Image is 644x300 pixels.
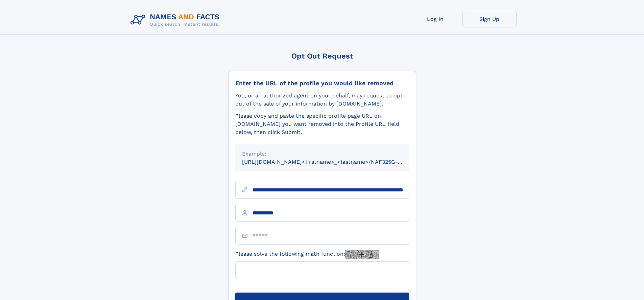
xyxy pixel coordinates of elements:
small: [URL][DOMAIN_NAME]<firstname>_<lastname>/NAF325G-xxxxxxxx [242,159,422,165]
label: Please solve the following math function: [235,250,379,259]
div: Opt Out Request [228,52,416,60]
div: You, or an authorized agent on your behalf, may request to opt-out of the sale of your informatio... [235,92,409,108]
a: Log In [408,11,462,27]
a: Sign Up [462,11,517,27]
div: Please copy and paste the specific profile page URL on [DOMAIN_NAME] you want removed into the Pr... [235,112,409,136]
div: Example: [242,150,402,158]
img: Logo Names and Facts [128,11,225,29]
div: Enter the URL of the profile you would like removed [235,79,409,87]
